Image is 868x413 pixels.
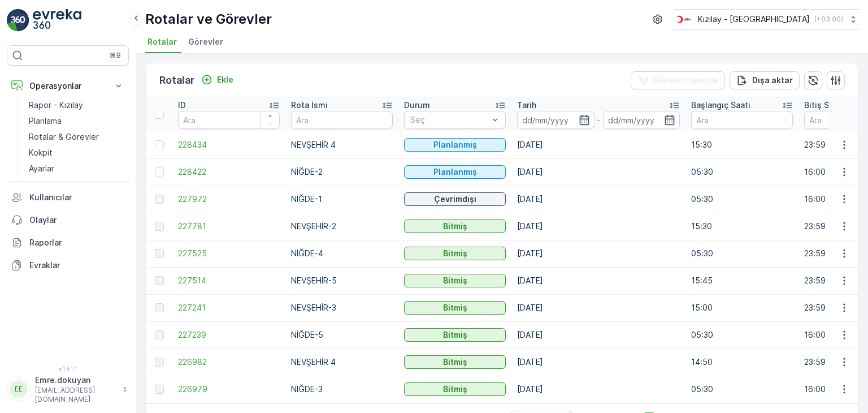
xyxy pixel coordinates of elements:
span: 227514 [178,275,280,286]
a: Olaylar [7,209,129,231]
td: [DATE] [511,321,685,349]
a: 228422 [178,166,280,178]
button: Bitmiş [404,247,506,260]
button: Planlanmış [404,165,506,179]
div: Toggle Row Selected [155,195,164,204]
p: ID [178,100,186,111]
p: Dışa aktar [752,75,793,86]
p: Tarih [517,100,536,111]
button: Bitmiş [404,328,506,342]
a: Kullanıcılar [7,186,129,209]
p: Emre.dokuyan [35,375,116,386]
img: logo_light-DOdMpM7g.png [33,9,81,32]
a: 226982 [178,356,280,368]
p: 05:30 [691,329,793,341]
p: Olaylar [29,214,124,226]
td: [DATE] [511,294,685,321]
button: Bitmiş [404,301,506,315]
a: Planlama [24,113,129,129]
p: NEVŞEHİR 4 [291,139,393,150]
div: Toggle Row Selected [155,276,164,285]
div: Toggle Row Selected [155,358,164,367]
div: Toggle Row Selected [155,140,164,149]
p: - [597,113,601,127]
div: Toggle Row Selected [155,249,164,258]
p: NEVŞEHİR 4 [291,356,393,368]
p: Bitmiş [443,384,467,395]
p: Rotalar & Görevler [29,131,99,143]
p: 05:30 [691,193,793,205]
p: Operasyonlar [29,80,106,92]
input: dd/mm/yyyy [517,111,594,129]
p: Filtreleri temizle [653,75,718,86]
p: 05:30 [691,248,793,259]
p: 15:30 [691,139,793,150]
p: Kokpit [29,147,53,158]
a: 227241 [178,302,280,313]
button: Bitmiş [404,382,506,396]
p: Planlanmış [433,166,477,178]
td: [DATE] [511,376,685,403]
p: NEVŞEHİR-3 [291,302,393,313]
td: [DATE] [511,213,685,240]
input: dd/mm/yyyy [603,111,680,129]
p: NİĞDE-4 [291,248,393,259]
button: Çevrimdışı [404,192,506,206]
button: Bitmiş [404,220,506,233]
p: Raporlar [29,237,124,248]
p: Rota İsmi [291,100,328,111]
a: Evraklar [7,254,129,277]
a: 227972 [178,193,280,205]
div: Toggle Row Selected [155,385,164,394]
div: EE [10,380,28,398]
p: Planlanmış [433,139,477,150]
a: 227781 [178,221,280,232]
td: [DATE] [511,158,685,186]
td: [DATE] [511,240,685,267]
a: 227525 [178,248,280,259]
p: Bitmiş [443,275,467,286]
p: Rapor - Kızılay [29,100,83,111]
td: [DATE] [511,186,685,213]
a: 228434 [178,139,280,150]
p: Kızılay - [GEOGRAPHIC_DATA] [698,14,810,25]
button: Dışa aktar [730,71,800,89]
p: Ekle [217,74,233,85]
p: Başlangıç Saati [691,100,750,111]
td: [DATE] [511,267,685,294]
p: Ayarlar [29,163,54,174]
p: 15:45 [691,275,793,286]
div: Toggle Row Selected [155,303,164,312]
p: 14:50 [691,356,793,368]
input: Ara [178,111,280,129]
p: NEVŞEHİR-2 [291,221,393,232]
div: Toggle Row Selected [155,330,164,339]
p: Bitmiş [443,248,467,259]
button: Planlanmış [404,138,506,152]
div: Toggle Row Selected [155,167,164,177]
p: NİĞDE-2 [291,166,393,178]
p: Bitmiş [443,356,467,368]
p: Rotalar ve Görevler [145,10,272,28]
button: Bitmiş [404,274,506,287]
p: Bitmiş [443,302,467,313]
p: NEVŞEHİR-5 [291,275,393,286]
button: EEEmre.dokuyan[EMAIL_ADDRESS][DOMAIN_NAME] [7,375,129,404]
p: ⌘B [110,51,121,60]
a: Rotalar & Görevler [24,129,129,145]
span: v 1.51.1 [7,365,129,372]
a: Rapor - Kızılay [24,97,129,113]
span: 226979 [178,384,280,395]
p: ( +03:00 ) [814,15,843,24]
p: 15:30 [691,221,793,232]
p: Rotalar [159,72,194,88]
p: Planlama [29,115,62,127]
img: k%C4%B1z%C4%B1lay_D5CCths_t1JZB0k.png [674,13,693,25]
input: Ara [691,111,793,129]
